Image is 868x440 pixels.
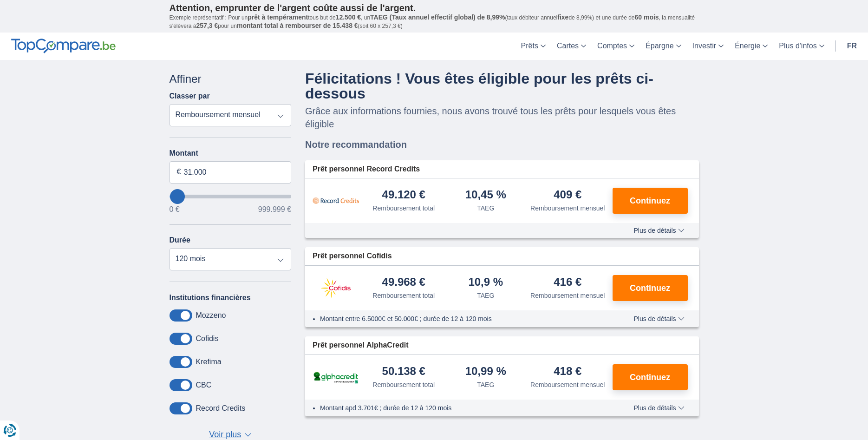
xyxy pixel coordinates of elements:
button: Plus de détails [627,315,691,322]
label: Mozzeno [196,311,226,320]
span: TAEG (Taux annuel effectif global) de 8,99% [370,13,505,21]
h4: Félicitations ! Vous êtes éligible pour les prêts ci-dessous [305,71,699,101]
span: Plus de détails [633,227,684,234]
span: 0 € [170,206,180,213]
div: 10,45 % [465,189,506,202]
span: Prêt personnel Cofidis [313,251,392,262]
button: Plus de détails [627,404,691,412]
button: Continuez [613,188,688,214]
label: Krefima [196,358,222,366]
span: 257,3 € [196,22,218,29]
input: wantToBorrow [170,195,292,198]
button: Continuez [613,364,688,390]
span: 999.999 € [258,206,291,213]
button: Continuez [613,275,688,301]
div: 409 € [554,189,581,202]
div: Remboursement mensuel [530,204,605,213]
p: Exemple représentatif : Pour un tous but de , un (taux débiteur annuel de 8,99%) et une durée de ... [170,13,699,30]
label: Institutions financières [170,294,251,302]
p: Attention, emprunter de l'argent coûte aussi de l'argent. [170,2,699,13]
img: pret personnel Cofidis [313,276,359,300]
a: fr [842,33,862,60]
a: Cartes [551,33,592,60]
span: € [177,167,181,177]
div: Remboursement total [372,380,435,389]
span: montant total à rembourser de 15.438 € [237,22,358,29]
span: Continuez [630,197,670,205]
span: Prêt personnel Record Credits [313,164,420,175]
div: TAEG [477,291,494,300]
div: 49.120 € [382,189,425,202]
span: Continuez [630,284,670,292]
p: Grâce aux informations fournies, nous avons trouvé tous les prêts pour lesquels vous êtes éligible [305,105,699,131]
div: 10,99 % [465,366,506,378]
span: 60 mois [635,13,659,21]
div: 418 € [554,366,581,378]
span: fixe [557,13,568,21]
li: Montant entre 6.5000€ et 50.000€ ; durée de 12 à 120 mois [320,314,607,323]
label: Durée [170,236,190,244]
span: Continuez [630,373,670,381]
label: Record Credits [196,404,246,413]
a: Plus d'infos [773,33,829,60]
a: Épargne [640,33,687,60]
span: ▼ [245,433,251,437]
span: prêt à tempérament [248,13,308,21]
img: TopCompare [11,39,116,53]
span: Plus de détails [633,315,684,322]
img: pret personnel Record Credits [313,189,359,212]
label: Classer par [170,92,210,100]
div: 49.968 € [382,276,425,289]
div: Affiner [170,71,292,87]
label: Montant [170,149,292,158]
a: Comptes [592,33,640,60]
div: Remboursement total [372,291,435,300]
div: TAEG [477,380,494,389]
label: Cofidis [196,335,219,343]
div: 416 € [554,276,581,289]
div: 10,9 % [468,276,503,289]
span: Prêt personnel AlphaCredit [313,340,409,351]
div: Remboursement mensuel [530,291,605,300]
div: Remboursement mensuel [530,380,605,389]
div: 50.138 € [382,366,425,378]
div: Remboursement total [372,204,435,213]
a: Énergie [729,33,773,60]
a: Investir [687,33,730,60]
button: Plus de détails [627,227,691,234]
li: Montant apd 3.701€ ; durée de 12 à 120 mois [320,403,607,413]
span: 12.500 € [336,13,361,21]
div: TAEG [477,204,494,213]
span: Plus de détails [633,405,684,411]
label: CBC [196,381,212,389]
img: pret personnel AlphaCredit [313,370,359,385]
a: Prêts [516,33,551,60]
